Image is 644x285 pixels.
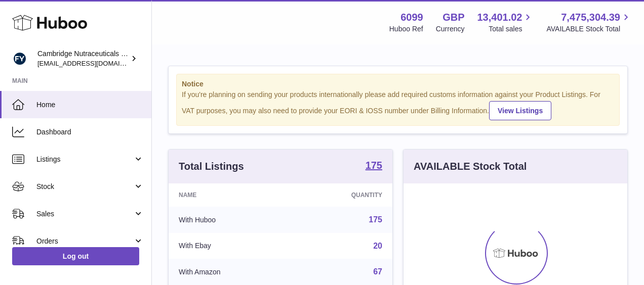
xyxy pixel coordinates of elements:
div: If you're planning on sending your products internationally please add required customs informati... [182,90,614,120]
td: With Ebay [169,233,291,259]
span: Orders [36,236,133,246]
span: 7,475,304.39 [561,11,620,24]
div: Huboo Ref [389,24,423,34]
a: 13,401.02 Total sales [477,11,534,34]
a: 7,475,304.39 AVAILABLE Stock Total [546,11,632,34]
strong: Notice [182,79,614,89]
th: Name [169,183,291,207]
strong: 6099 [400,11,423,24]
a: 67 [373,267,382,276]
a: 20 [373,242,382,250]
a: 175 [366,160,382,172]
span: AVAILABLE Stock Total [546,24,632,34]
h3: AVAILABLE Stock Total [414,160,527,173]
span: Listings [36,155,133,164]
span: Total sales [489,24,534,34]
td: With Huboo [169,207,291,233]
span: [EMAIL_ADDRESS][DOMAIN_NAME] [37,59,149,67]
a: View Listings [489,101,551,120]
span: 13,401.02 [477,11,522,24]
h3: Total Listings [179,160,244,173]
span: Home [36,100,144,110]
div: Currency [436,24,465,34]
img: internalAdmin-6099@internal.huboo.com [12,51,27,66]
a: Log out [12,247,139,265]
span: Dashboard [36,127,144,137]
div: Cambridge Nutraceuticals Ltd [37,49,129,68]
a: 175 [369,215,382,224]
td: With Amazon [169,259,291,285]
strong: 175 [366,160,382,170]
span: Stock [36,182,133,192]
span: Sales [36,209,133,219]
strong: GBP [442,11,464,24]
th: Quantity [291,183,392,207]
